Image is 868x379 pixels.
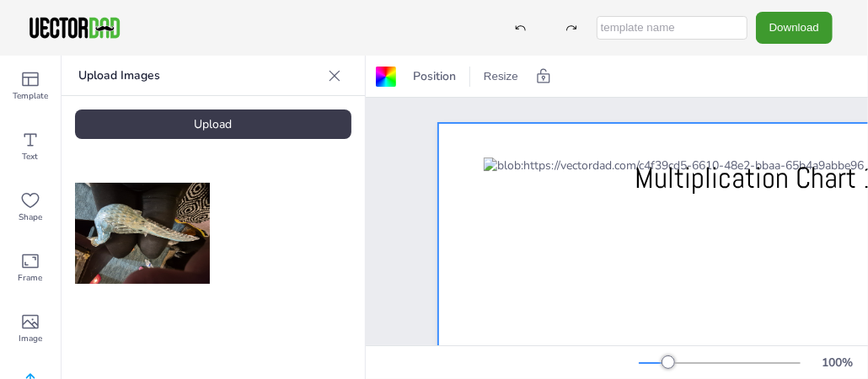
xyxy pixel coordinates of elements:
[19,271,43,285] span: Frame
[13,89,48,103] span: Template
[19,211,42,224] span: Shape
[27,15,122,40] img: VectorDad-1.png
[817,355,858,371] div: 100 %
[597,16,747,40] input: template name
[75,183,210,284] img: 2QAAAQoOAAAASW1hZ2VfVVRDX0RhdGExNzUyOTA5ODg0NzgwAAChCggAAABNQ0NfRGF0YTMxMAAA4QwPAAAAR2FsbGVyeV9EQ...
[756,12,833,43] button: Download
[78,56,321,96] p: Upload Images
[477,63,525,90] button: Resize
[75,109,351,139] div: Upload
[410,68,459,84] span: Position
[19,332,42,345] span: Image
[23,150,39,163] span: Text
